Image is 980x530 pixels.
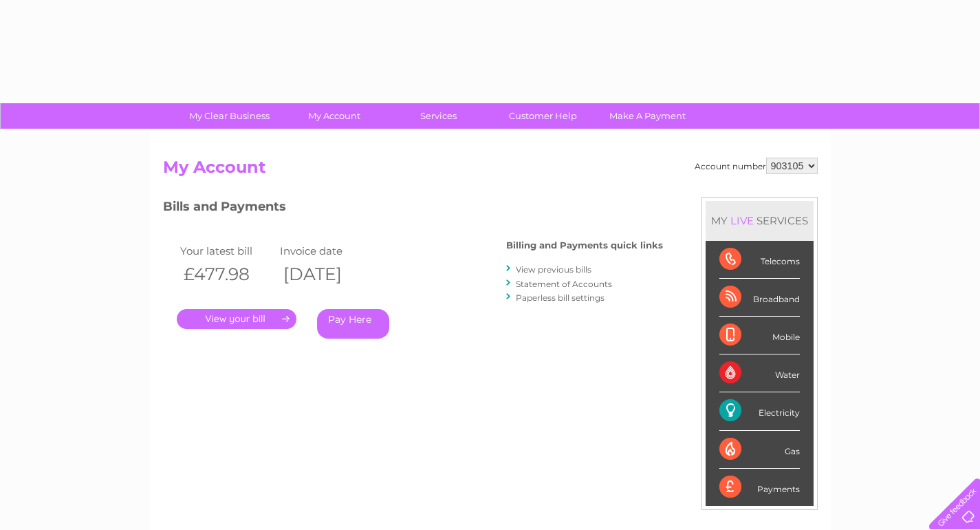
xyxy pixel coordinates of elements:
a: Paperless bill settings [516,293,605,303]
div: Telecoms [719,241,800,279]
h4: Billing and Payments quick links [506,240,663,251]
a: Statement of Accounts [516,279,612,289]
a: My Account [277,103,391,129]
td: Invoice date [276,242,376,260]
td: Your latest bill [177,242,276,260]
th: [DATE] [276,260,376,288]
div: Broadband [719,279,800,317]
th: £477.98 [177,260,276,288]
div: MY SERVICES [706,201,814,240]
a: . [177,309,296,329]
a: View previous bills [516,264,591,275]
div: Mobile [719,317,800,354]
h2: My Account [163,158,818,184]
div: Gas [719,431,800,469]
a: Make A Payment [591,103,704,129]
div: Electricity [719,392,800,430]
div: LIVE [728,214,756,227]
a: Pay Here [317,309,389,339]
h3: Bills and Payments [163,197,663,221]
div: Payments [719,469,800,506]
a: My Clear Business [173,103,286,129]
div: Water [719,354,800,392]
div: Account number [695,158,818,174]
a: Services [382,103,495,129]
a: Customer Help [486,103,600,129]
